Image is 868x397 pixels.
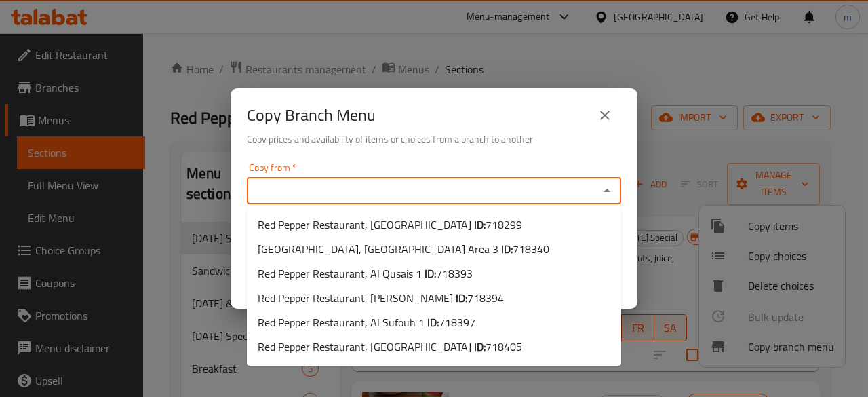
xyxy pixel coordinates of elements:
span: Red Pepper Restaurant, [GEOGRAPHIC_DATA] [258,363,522,379]
b: ID: [427,312,439,333]
span: [GEOGRAPHIC_DATA], [GEOGRAPHIC_DATA] Area 3 [258,241,549,257]
span: Red Pepper Restaurant, [GEOGRAPHIC_DATA] [258,339,522,355]
span: Red Pepper Restaurant, [GEOGRAPHIC_DATA] [258,216,522,233]
span: Red Pepper Restaurant, Al Qusais 1 [258,265,473,282]
b: ID: [474,361,486,381]
span: 718405 [486,337,522,357]
span: 718393 [436,263,473,284]
span: 718397 [439,312,475,333]
span: Red Pepper Restaurant, [PERSON_NAME] [258,290,504,306]
b: ID: [474,337,486,357]
span: 718394 [467,288,504,308]
h6: Copy prices and availability of items or choices from a branch to another [247,132,621,147]
b: ID: [456,288,467,308]
span: 718299 [486,214,522,235]
span: Red Pepper Restaurant, Al Sufouh 1 [258,314,475,330]
b: ID: [501,239,513,259]
h2: Copy Branch Menu [247,105,376,126]
button: close [589,99,621,132]
button: Close [597,181,616,200]
b: ID: [425,263,436,284]
span: 718340 [513,239,549,259]
b: ID: [474,214,486,235]
span: 718412 [486,361,522,381]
